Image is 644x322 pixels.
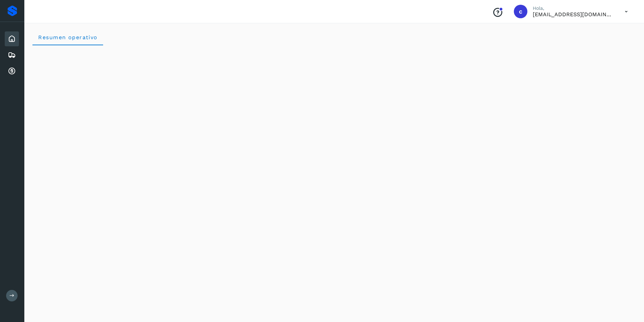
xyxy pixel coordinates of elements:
div: Cuentas por cobrar [5,64,19,79]
div: Inicio [5,31,19,46]
p: Hola, [533,5,614,11]
span: Resumen operativo [38,34,98,41]
p: carlosvazqueztgc@gmail.com [533,11,614,18]
div: Embarques [5,48,19,63]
